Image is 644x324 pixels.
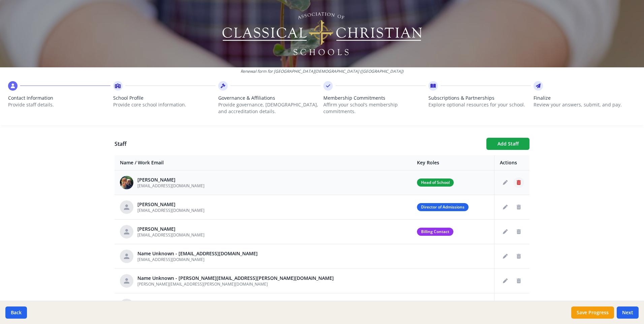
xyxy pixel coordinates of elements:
span: Billing Contact [417,228,453,236]
button: Delete staff [513,300,524,311]
span: [EMAIL_ADDRESS][DOMAIN_NAME] [137,207,204,213]
div: Name Unknown - [PERSON_NAME][EMAIL_ADDRESS][PERSON_NAME][DOMAIN_NAME] [137,275,334,282]
button: Back [5,306,27,319]
button: Delete staff [513,251,524,262]
span: Subscriptions & Partnerships [428,95,531,101]
h1: Staff [115,140,481,148]
button: Delete staff [513,276,524,286]
span: [EMAIL_ADDRESS][DOMAIN_NAME] [137,257,204,262]
div: Name Unknown - [EMAIL_ADDRESS][DOMAIN_NAME] [137,250,258,257]
span: Head of School [417,179,454,187]
div: [PERSON_NAME] [137,201,204,208]
span: Director of Admissions [417,203,469,211]
button: Edit staff [500,300,511,311]
p: Affirm your school’s membership commitments. [323,101,426,115]
button: Delete staff [513,226,524,237]
span: School Profile [113,95,216,101]
button: Save Progress [571,306,614,319]
button: Delete staff [513,177,524,188]
p: Review your answers, submit, and pay. [534,101,636,108]
th: Actions [494,155,530,170]
button: Edit staff [500,276,511,286]
div: Name Unknown - [EMAIL_ADDRESS][DOMAIN_NAME] [137,299,258,306]
p: Provide staff details. [8,101,110,108]
button: Next [617,306,639,319]
th: Name / Work Email [115,155,412,170]
div: [PERSON_NAME] [137,226,204,232]
div: [PERSON_NAME] [137,176,204,183]
span: Finalize [534,95,636,101]
p: Provide core school information. [113,101,216,108]
span: Contact Information [8,95,110,101]
span: [PERSON_NAME][EMAIL_ADDRESS][PERSON_NAME][DOMAIN_NAME] [137,281,268,287]
img: Logo [221,10,423,57]
th: Key Roles [412,155,494,170]
span: Governance & Affiliations [218,95,321,101]
button: Delete staff [513,202,524,213]
span: [EMAIL_ADDRESS][DOMAIN_NAME] [137,232,204,238]
button: Add Staff [486,138,529,150]
span: [EMAIL_ADDRESS][DOMAIN_NAME] [137,183,204,189]
button: Edit staff [500,177,511,188]
button: Edit staff [500,202,511,213]
button: Edit staff [500,251,511,262]
span: Membership Commitments [323,95,426,101]
p: Explore optional resources for your school. [428,101,531,108]
button: Edit staff [500,226,511,237]
p: Provide governance, [DEMOGRAPHIC_DATA], and accreditation details. [218,101,321,115]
